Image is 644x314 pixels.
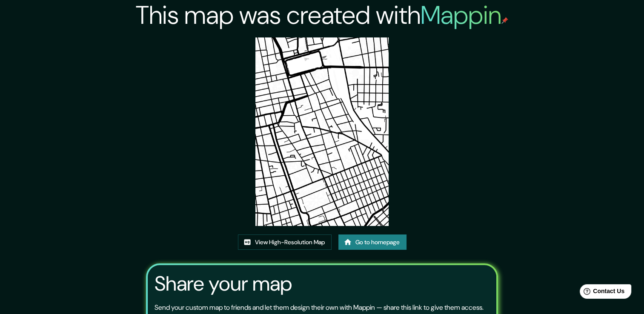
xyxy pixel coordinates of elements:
[155,303,484,313] p: Send your custom map to friends and let them design their own with Mappin — share this link to gi...
[501,17,508,24] img: mappin-pin
[238,234,332,250] a: View High-Resolution Map
[338,234,406,250] a: Go to homepage
[255,37,389,226] img: created-map
[568,281,635,305] iframe: Help widget launcher
[155,272,292,296] h3: Share your map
